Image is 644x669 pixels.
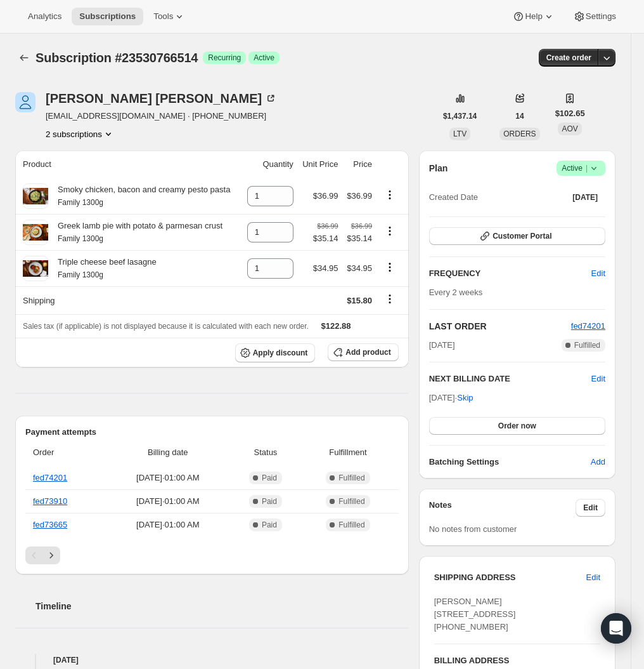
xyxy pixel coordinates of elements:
h2: NEXT BILLING DATE [429,373,591,385]
span: Edit [586,571,600,584]
button: Analytics [20,8,69,25]
span: Fulfilled [338,520,364,530]
h6: Batching Settings [429,456,591,468]
span: [DATE] · 01:00 AM [110,519,226,531]
h3: BILLING ADDRESS [434,654,600,667]
span: Recurring [208,53,241,63]
h2: Payment attempts [25,426,399,439]
span: Paid [262,473,277,483]
a: fed73665 [33,520,67,529]
button: Skip [449,388,480,408]
span: $35.14 [313,232,338,245]
button: Product actions [380,224,400,238]
button: $1,437.14 [435,107,484,125]
span: Fulfilled [574,340,600,350]
button: Edit [576,499,605,517]
button: Next [42,546,60,564]
button: Add [583,452,613,472]
span: $102.65 [555,107,585,120]
div: Greek lamb pie with potato & parmesan crust [48,220,222,245]
span: Create order [546,53,591,63]
span: Subscriptions [79,11,136,22]
button: Create order [539,49,599,67]
div: Smoky chicken, bacon and creamy pesto pasta [48,183,230,209]
h2: Plan [429,162,448,175]
button: Apply discount [235,343,316,362]
th: Order [25,439,106,467]
span: Sales tax (if applicable) is not displayed because it is calculated with each new order. [23,322,309,331]
span: Help [525,11,542,22]
span: [DATE] [572,192,598,202]
span: $35.14 [345,232,371,245]
button: [DATE] [565,189,605,206]
th: Product [15,150,241,178]
span: Add product [345,347,390,357]
button: Edit [591,373,605,385]
button: Tools [146,8,193,25]
button: Order now [429,417,605,435]
h4: [DATE] [15,654,409,666]
span: David Radovanovich [15,92,35,112]
span: Status [234,446,297,459]
a: fed74201 [571,321,605,331]
span: Edit [583,503,598,513]
span: [DATE] · 01:00 AM [110,472,226,484]
span: Fulfilled [338,496,364,507]
span: $122.88 [321,321,351,331]
button: Shipping actions [380,292,400,306]
span: Every 2 weeks [429,288,483,297]
button: fed74201 [571,320,605,333]
span: $34.95 [313,263,338,273]
span: Active [254,53,274,63]
span: | [586,163,588,173]
span: [DATE] · 01:00 AM [110,495,226,508]
small: $36.99 [351,222,372,230]
th: Shipping [15,286,241,314]
span: 14 [515,111,524,121]
button: Edit [579,567,608,588]
div: [PERSON_NAME] [PERSON_NAME] [46,92,277,105]
span: Add [591,456,605,468]
span: Edit [591,267,605,280]
button: Product actions [380,188,400,202]
button: Settings [565,8,624,25]
a: fed74201 [33,473,67,482]
span: Active [562,162,600,175]
span: Paid [262,520,277,530]
span: ORDERS [503,129,536,138]
span: Customer Portal [493,231,551,241]
span: Fulfillment [305,446,390,459]
span: LTV [453,129,467,138]
button: Product actions [46,128,115,140]
span: [DATE] · [429,393,473,402]
button: Product actions [380,260,400,274]
small: Family 1300g [58,234,103,243]
span: $1,437.14 [443,111,477,121]
nav: Pagination [25,546,399,564]
th: Unit Price [297,150,342,178]
span: AOV [562,124,577,133]
span: [DATE] [429,339,455,352]
small: Family 1300g [58,270,103,279]
span: Billing date [110,446,226,459]
span: Subscription #23530766514 [35,51,198,65]
h2: Timeline [35,600,409,613]
a: fed73910 [33,496,67,506]
span: Order now [498,421,536,431]
h3: Notes [429,499,576,517]
button: Subscriptions [72,8,143,25]
span: $15.80 [347,296,372,305]
h2: FREQUENCY [429,267,591,280]
span: Settings [586,11,616,22]
span: Paid [262,496,277,507]
button: 14 [508,107,531,125]
th: Quantity [241,150,297,178]
span: Created Date [429,191,478,204]
div: Open Intercom Messenger [601,613,631,644]
span: No notes from customer [429,524,517,534]
span: $36.99 [347,191,372,201]
small: Family 1300g [58,198,103,207]
button: Help [505,8,562,25]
